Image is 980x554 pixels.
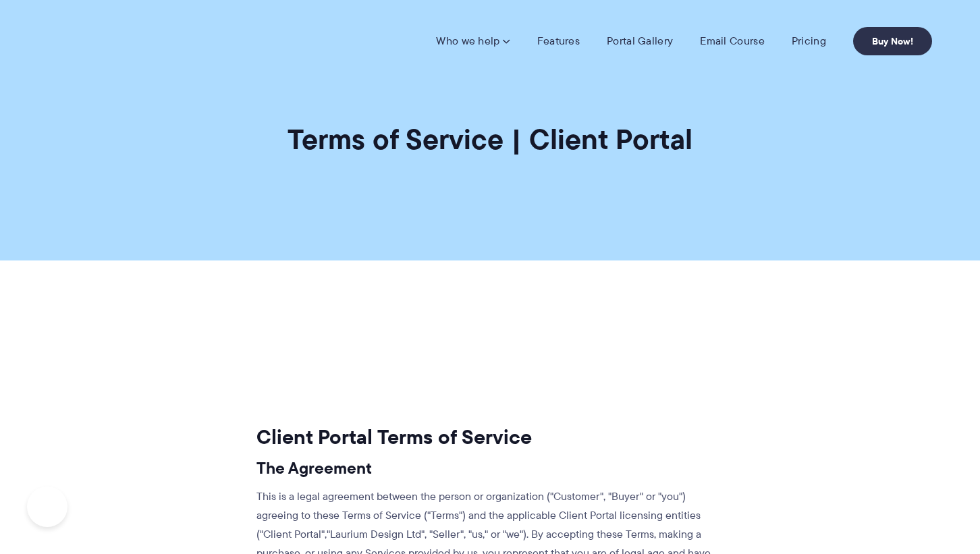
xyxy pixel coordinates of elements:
a: Email Course [700,34,765,48]
a: Features [537,34,580,48]
h3: The Agreement [256,458,716,478]
a: Buy Now! [853,27,932,55]
a: Pricing [792,34,826,48]
a: Portal Gallery [607,34,673,48]
a: Who we help [436,34,510,48]
iframe: Toggle Customer Support [27,487,67,527]
h2: Client Portal Terms of Service [256,424,716,450]
h1: Terms of Service | Client Portal [288,121,692,157]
